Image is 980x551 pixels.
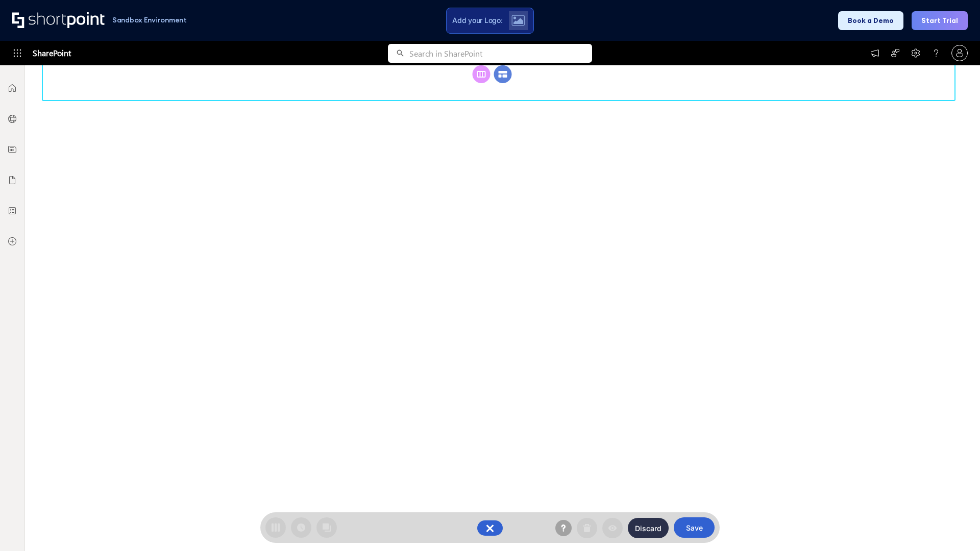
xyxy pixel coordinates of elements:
span: Add your Logo: [452,16,502,25]
span: SharePoint [33,41,71,65]
img: Upload logo [511,15,525,26]
h1: Sandbox Environment [112,17,187,23]
iframe: Chat Widget [929,502,980,551]
button: Start Trial [912,11,968,30]
button: Book a Demo [838,11,903,30]
button: Save [674,517,715,538]
input: Search in SharePoint [409,44,592,63]
button: Discard [628,518,669,538]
